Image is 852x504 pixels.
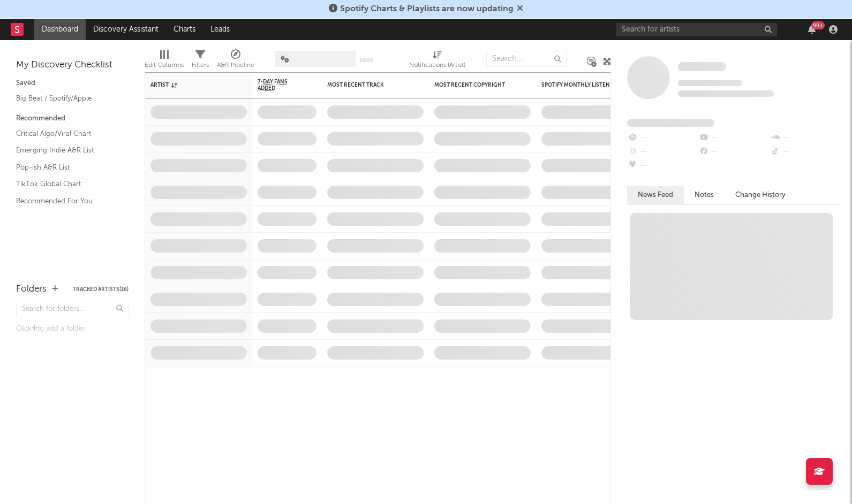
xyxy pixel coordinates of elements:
div: Recommended [16,112,129,125]
input: Search for artists [616,23,777,36]
span: Fans Added by Platform [627,119,714,127]
a: Recommended For You [16,195,118,207]
input: Search... [486,51,567,67]
span: Tracking Since: [DATE] [678,80,742,86]
div: Notifications (Artist) [409,45,465,77]
a: Charts [166,19,203,40]
a: TikTok Global Chart [16,178,118,190]
div: 99 + [811,21,825,29]
button: Save [359,57,373,63]
div: -- [627,159,698,173]
div: Folders [16,283,47,296]
span: 0 fans last week [678,90,774,97]
a: Dashboard [34,19,86,40]
div: A&R Pipeline [217,45,254,77]
div: Spotify Monthly Listeners [541,82,622,88]
div: Click to add a folder. [16,323,129,335]
span: Some Artist [678,62,726,71]
span: 7-Day Fans Added [258,79,300,91]
div: Edit Columns [145,59,184,72]
div: -- [770,131,841,145]
div: A&R Pipeline [217,59,254,72]
button: Change History [725,186,796,204]
div: Saved [16,77,129,90]
a: Pop-ish A&R List [16,162,118,173]
div: Filters [192,59,209,72]
button: Notes [684,186,725,204]
button: News Feed [627,186,684,204]
span: Spotify Charts & Playlists are now updating [340,5,514,13]
button: 99+ [808,25,816,34]
button: Tracked Artists(16) [73,287,129,292]
div: -- [698,131,770,145]
div: Edit Columns [145,45,184,77]
div: -- [770,145,841,159]
div: -- [627,145,698,159]
div: Notifications (Artist) [409,59,465,72]
span: Dismiss [517,5,523,13]
a: Some Artist [678,62,726,72]
div: Most Recent Copyright [434,82,515,88]
a: Critical Algo/Viral Chart [16,128,118,140]
a: Emerging Indie A&R List [16,144,118,156]
div: -- [627,131,698,145]
div: Artist [150,82,231,88]
div: My Discovery Checklist [16,59,129,72]
div: Most Recent Track [327,82,408,88]
div: -- [698,145,770,159]
a: Big Beat / Spotify/Apple [16,93,118,104]
input: Search for folders... [16,302,129,317]
div: Filters [192,45,209,77]
a: Leads [203,19,237,40]
a: Discovery Assistant [86,19,166,40]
